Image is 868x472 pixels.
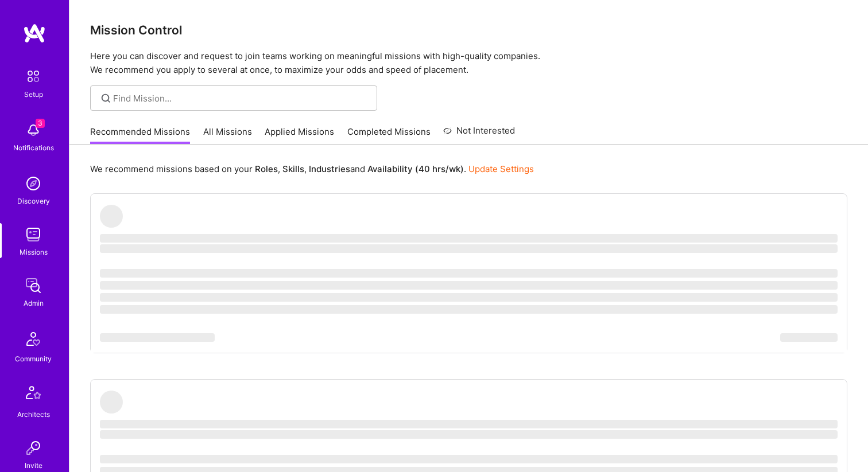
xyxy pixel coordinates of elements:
[255,163,278,174] b: Roles
[21,64,45,88] img: setup
[468,163,534,174] a: Update Settings
[367,163,464,174] b: Availability (40 hrs/wk)
[24,88,43,100] div: Setup
[13,142,54,154] div: Notifications
[17,408,50,420] div: Architects
[113,92,369,104] input: Find Mission...
[203,126,252,145] a: All Missions
[15,353,52,365] div: Community
[99,92,113,105] i: icon SearchGrey
[22,274,45,297] img: admin teamwork
[309,163,350,174] b: Industries
[90,163,534,175] p: We recommend missions based on your , , and .
[23,23,46,44] img: logo
[282,163,304,174] b: Skills
[36,119,45,128] span: 3
[20,325,47,353] img: Community
[25,459,42,471] div: Invite
[17,195,50,207] div: Discovery
[90,126,190,145] a: Recommended Missions
[22,172,45,195] img: discovery
[22,119,45,142] img: bell
[22,436,45,459] img: Invite
[22,223,45,246] img: teamwork
[24,297,44,309] div: Admin
[90,49,847,77] p: Here you can discover and request to join teams working on meaningful missions with high-quality ...
[265,126,334,145] a: Applied Missions
[347,126,431,145] a: Completed Missions
[90,23,847,37] h3: Mission Control
[443,124,515,145] a: Not Interested
[20,246,48,258] div: Missions
[20,381,47,408] img: Architects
